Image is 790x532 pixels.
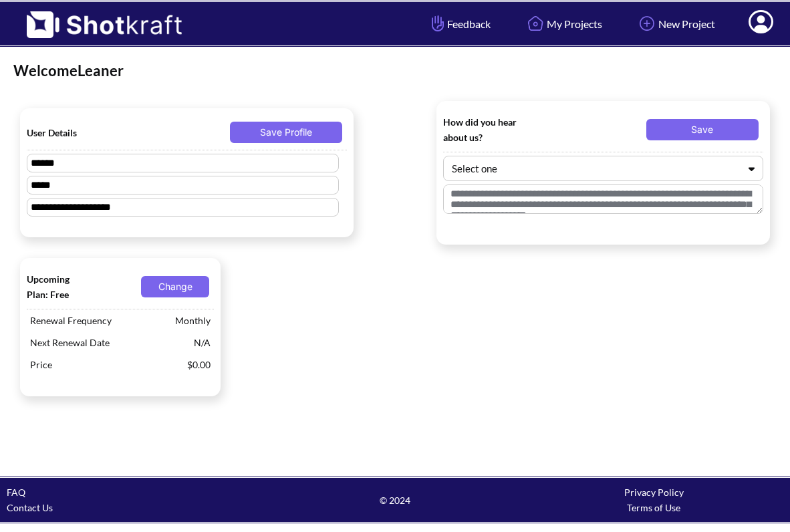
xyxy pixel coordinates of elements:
[13,61,777,81] div: Welcome Leaner
[172,309,214,331] span: Monthly
[443,114,542,145] span: How did you hear about us?
[265,493,524,508] span: © 2024
[7,502,53,513] a: Contact Us
[230,122,342,143] button: Save Profile
[27,309,172,331] span: Renewal Frequency
[27,354,184,376] span: Price
[428,12,447,35] img: Hand Icon
[7,487,25,498] a: FAQ
[514,6,612,41] a: My Projects
[525,500,783,515] div: Terms of Use
[27,331,190,354] span: Next Renewal Date
[190,331,214,354] span: N/A
[428,16,491,31] span: Feedback
[525,485,783,500] div: Privacy Policy
[636,12,658,35] img: Add Icon
[27,125,126,140] span: User Details
[626,6,725,41] a: New Project
[646,119,759,140] button: Save
[524,12,547,35] img: Home Icon
[27,271,82,302] span: Upcoming Plan: Free
[184,354,214,376] span: $0.00
[141,276,209,297] button: Change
